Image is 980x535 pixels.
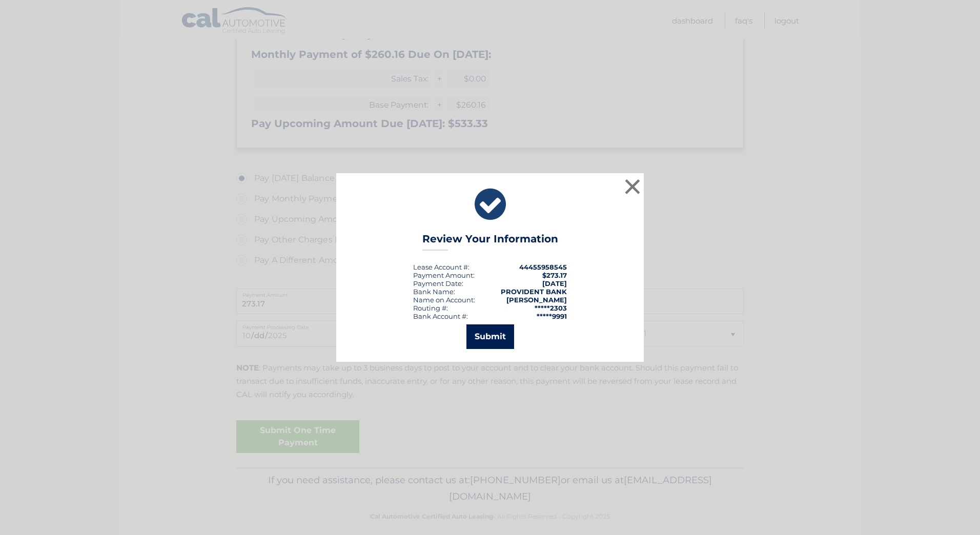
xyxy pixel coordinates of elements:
span: $273.17 [542,271,567,279]
button: × [622,176,643,197]
h3: Review Your Information [422,233,558,251]
div: Name on Account: [413,296,475,304]
strong: 44455958545 [519,263,567,271]
div: Payment Amount: [413,271,475,279]
div: Routing #: [413,304,448,312]
div: Lease Account #: [413,263,469,271]
div: Bank Name: [413,287,455,296]
strong: PROVIDENT BANK [501,287,567,296]
button: Submit [466,324,514,349]
strong: [PERSON_NAME] [506,296,567,304]
span: [DATE] [542,279,567,287]
div: : [413,279,463,287]
div: Bank Account #: [413,312,468,320]
span: Payment Date [413,279,462,287]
